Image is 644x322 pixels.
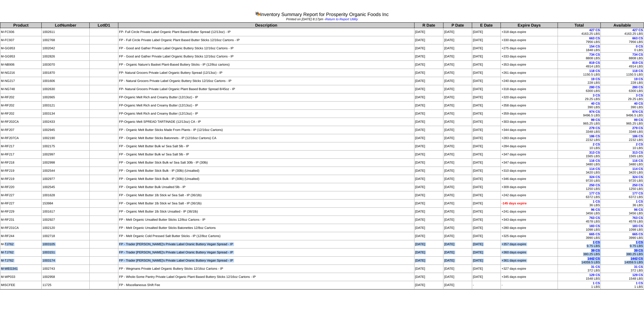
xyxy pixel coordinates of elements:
[632,69,643,73] span: 118 CS
[444,44,472,53] td: [DATE]
[601,53,644,61] td: 8808 LBS
[472,53,501,61] td: [DATE]
[591,118,600,122] span: 99 CS
[42,69,90,77] td: 1001870
[601,23,644,28] th: Available
[589,45,600,48] span: 154 CS
[0,36,42,44] td: M-FC937
[42,134,90,142] td: 1002190
[118,61,414,69] td: FP - Organic Nature's Basket Plant-Based Buttery Sticks - IP (12/8oz cartons)
[0,191,42,200] td: M-RF227
[636,45,643,48] span: 0 CS
[414,142,444,151] td: [DATE]
[42,23,90,28] th: LotNumber
[42,85,90,93] td: 1002630
[632,159,643,163] span: 116 CS
[472,142,501,151] td: [DATE]
[501,112,526,115] span: +359 days expire
[118,118,414,126] td: FP-Organic Melt SPREAD TARTINADE (12/13oz) CA - IP
[42,208,90,216] td: 1001617
[444,200,472,208] td: [DATE]
[591,208,600,212] span: 96 CS
[632,28,643,32] span: 427 CS
[414,110,444,118] td: [DATE]
[444,126,472,134] td: [DATE]
[444,175,472,183] td: [DATE]
[414,85,444,93] td: [DATE]
[501,194,526,197] span: +242 days expire
[118,167,414,175] td: FP - Organic Melt Butter Stick Bulk - IP (30lb) (Unsalted)
[414,151,444,159] td: [DATE]
[601,183,644,191] td: 1250 LBS
[0,134,42,142] td: M-RF207CA
[414,53,444,61] td: [DATE]
[118,102,414,110] td: FP-Organic Melt Rich and Creamy Butter (12/13oz) - IP
[444,183,472,191] td: [DATE]
[634,77,643,81] span: 19 CS
[414,232,444,240] td: [DATE]
[444,61,472,69] td: [DATE]
[472,61,501,69] td: [DATE]
[42,28,90,36] td: 1002611
[601,36,644,44] td: 7956 LBS
[601,85,644,93] td: 6300 LBS
[632,175,643,179] span: 324 CS
[0,61,42,69] td: M-NB906
[501,153,526,156] span: +347 days expire
[501,63,526,67] span: +353 days expire
[0,102,42,110] td: M-RF202
[593,200,600,203] span: 1 CS
[42,126,90,134] td: 1002945
[601,77,644,85] td: 228 LBS
[589,224,600,228] span: 183 CS
[118,134,414,142] td: FP - Organic Melt Butter Sticks Batonnets - IP (12/16oz Cartons) CA
[472,167,501,175] td: [DATE]
[501,87,526,91] span: +318 days expire
[472,85,501,93] td: [DATE]
[90,23,118,28] th: LotID1
[589,233,600,236] span: 665 CS
[118,142,414,151] td: FP - Organic Melt Butter Bulk w/ Sea Salt 5lb - IP
[0,118,42,126] td: M-RF202CA
[444,191,472,200] td: [DATE]
[0,23,42,28] th: Product
[444,69,472,77] td: [DATE]
[0,126,42,134] td: M-RF207
[601,142,644,151] td: 10 LBS
[558,110,601,118] td: 9496.5 LBS
[472,36,501,44] td: [DATE]
[42,232,90,240] td: 1002718
[118,110,414,118] td: FP-Organic Melt Rich and Creamy Butter (12/13oz) - IP
[472,175,501,183] td: [DATE]
[42,151,90,159] td: 1002997
[501,161,526,164] span: +347 days expire
[444,102,472,110] td: [DATE]
[501,226,526,230] span: +280 days expire
[444,85,472,93] td: [DATE]
[118,44,414,53] td: FP - Good and Gather Private Label Organic Buttery Sticks 12/16oz Cartons - IP
[0,208,42,216] td: M-RF229
[472,23,501,28] th: E Date
[414,118,444,126] td: [DATE]
[118,93,414,102] td: FP-Organic Melt Rich and Creamy Butter (12/13oz) - IP
[558,142,601,151] td: 10 LBS
[601,61,644,69] td: 4914 LBS
[601,110,644,118] td: 9496.5 LBS
[589,159,600,163] span: 116 CS
[0,159,42,167] td: M-RF218
[589,53,600,57] span: 734 CS
[558,208,601,216] td: 3456 LBS
[632,110,643,114] span: 974 CS
[444,216,472,224] td: [DATE]
[0,151,42,159] td: M-RF217
[42,102,90,110] td: 1003121
[558,23,601,28] th: Total
[601,224,644,232] td: 1098 LBS
[501,120,526,124] span: +303 days expire
[601,118,644,126] td: 965.25 LBS
[589,175,600,179] span: 324 CS
[589,184,600,187] span: 250 CS
[558,183,601,191] td: 1250 LBS
[601,175,644,183] td: 9720 LBS
[601,216,644,224] td: 4578 LBS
